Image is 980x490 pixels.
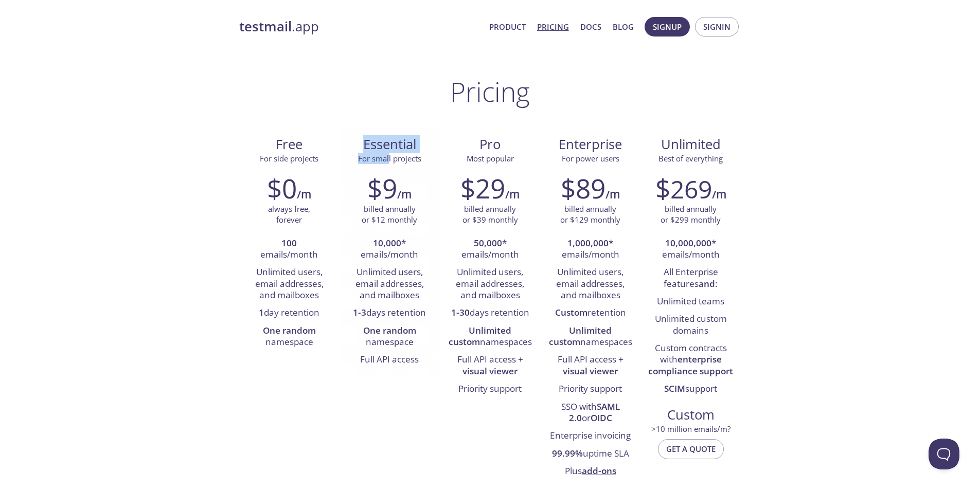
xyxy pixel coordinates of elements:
strong: One random [263,324,316,336]
button: Signin [695,17,739,37]
li: days retention [347,304,432,322]
li: Full API access [347,351,432,369]
p: billed annually or $12 monthly [362,204,417,226]
strong: 1-3 [353,306,366,318]
strong: visual viewer [462,365,518,377]
a: add-ons [582,465,616,477]
span: For side projects [260,153,318,164]
h2: $ [655,173,712,204]
span: For small projects [358,153,421,164]
a: Docs [580,20,601,33]
strong: visual viewer [563,365,618,377]
strong: 100 [281,237,297,249]
li: * emails/month [548,235,633,264]
strong: testmail [239,17,292,35]
h2: $29 [460,173,505,204]
span: Essential [348,136,432,153]
h2: $0 [267,173,297,204]
p: billed annually or $129 monthly [560,204,620,226]
span: Most popular [467,153,514,164]
h2: $9 [367,173,397,204]
h6: /m [605,186,620,203]
strong: Custom [555,306,587,318]
span: Enterprise [548,136,632,153]
li: Unlimited teams [648,293,733,311]
li: emails/month [247,235,332,264]
li: Full API access + [548,351,633,380]
li: Priority support [448,380,532,398]
li: Enterprise invoicing [548,427,633,445]
strong: Unlimited custom [449,324,512,348]
li: * emails/month [347,235,432,264]
h6: /m [297,186,311,203]
li: Full API access + [448,351,532,380]
p: always free, forever [268,204,310,226]
strong: enterprise compliance support [648,353,733,376]
li: retention [548,304,633,322]
li: namespace [247,322,332,352]
li: Unlimited custom domains [648,311,733,340]
a: Blog [613,20,634,33]
a: Pricing [537,20,569,33]
li: Unlimited users, email addresses, and mailboxes [347,264,432,304]
li: Custom contracts with [648,340,733,380]
strong: 10,000,000 [665,237,711,249]
p: billed annually or $39 monthly [462,204,518,226]
h1: Pricing [450,76,530,107]
span: Custom [649,406,733,424]
li: uptime SLA [548,445,633,463]
strong: SCIM [664,383,685,394]
span: Unlimited [661,135,721,153]
li: * emails/month [648,235,733,264]
h6: /m [505,186,520,203]
strong: Unlimited custom [549,324,612,348]
strong: One random [363,324,416,336]
a: testmail.app [239,18,481,35]
li: * emails/month [448,235,532,264]
iframe: Help Scout Beacon - Open [929,439,959,469]
h6: /m [712,186,726,203]
strong: 10,000 [373,237,401,249]
h2: $89 [561,173,605,204]
span: Get a quote [666,442,716,456]
button: Get a quote [658,439,724,459]
strong: 1,000,000 [567,237,609,249]
strong: 1-30 [451,306,470,318]
strong: 50,000 [474,237,502,249]
strong: 1 [259,306,264,318]
strong: 99.99% [552,447,583,459]
span: Free [247,136,331,153]
strong: SAML 2.0 [569,401,620,424]
span: Signin [703,20,730,33]
li: day retention [247,304,332,322]
li: namespaces [548,322,633,352]
li: Plus [548,463,633,480]
li: All Enterprise features : [648,264,733,293]
li: Unlimited users, email addresses, and mailboxes [448,264,532,304]
li: namespace [347,322,432,352]
strong: and [699,278,715,289]
h6: /m [397,186,412,203]
span: > 10 million emails/m? [651,424,730,434]
li: support [648,380,733,398]
li: Unlimited users, email addresses, and mailboxes [548,264,633,304]
li: namespaces [448,322,532,352]
li: Priority support [548,380,633,398]
span: Best of everything [658,153,723,164]
a: Product [489,20,526,33]
button: Signup [645,17,690,37]
span: Signup [653,20,682,33]
li: SSO with or [548,398,633,428]
span: Pro [448,136,532,153]
li: days retention [448,304,532,322]
li: Unlimited users, email addresses, and mailboxes [247,264,332,304]
strong: OIDC [591,412,612,424]
p: billed annually or $299 monthly [661,204,721,226]
span: For power users [562,153,619,164]
span: 269 [670,172,712,206]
